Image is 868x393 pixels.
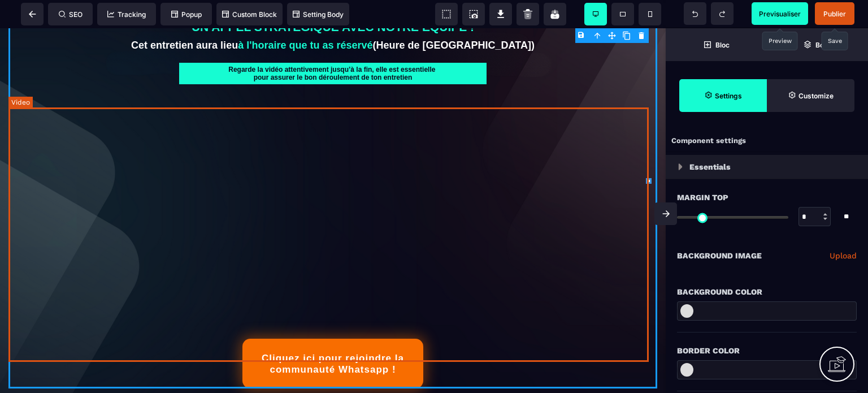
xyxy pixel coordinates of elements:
[715,41,730,49] strong: Bloc
[752,2,808,25] span: Preview
[689,160,731,174] p: Essentials
[171,10,202,19] span: Popup
[678,163,683,170] img: loading
[767,79,854,112] span: Open Style Manager
[222,10,277,19] span: Custom Block
[677,285,857,299] div: Background Color
[242,310,423,360] button: Cliquez ici pour rejoindre la communauté Whatsapp !
[679,79,767,112] span: Settings
[677,249,762,262] p: Background Image
[666,28,767,61] span: Open Blocks
[815,41,832,49] strong: Body
[715,92,742,100] strong: Settings
[59,10,83,19] span: SEO
[767,28,868,61] span: Open Layer Manager
[179,34,487,56] text: Regarde la vidéo attentivement jusqu’à la fin, elle est essentielle pour assurer le bon dérouleme...
[107,10,146,19] span: Tracking
[798,92,834,100] strong: Customize
[8,8,657,26] text: Cet entretien aura lieu (Heure de [GEOGRAPHIC_DATA])
[435,3,458,25] span: View components
[823,10,846,18] span: Publier
[830,249,857,262] a: Upload
[293,10,344,19] span: Setting Body
[677,191,728,204] span: Margin Top
[462,3,485,25] span: Screenshot
[677,344,857,357] div: Border Color
[666,130,868,152] div: Component settings
[759,10,801,18] span: Previsualiser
